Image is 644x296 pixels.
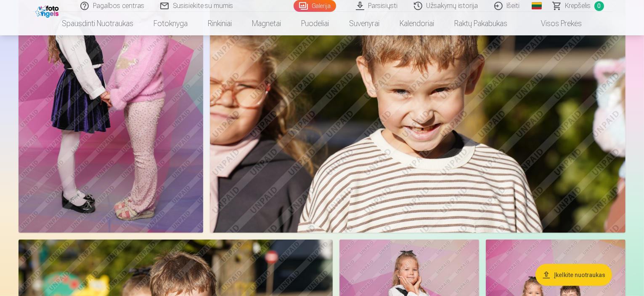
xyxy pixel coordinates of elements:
a: Rinkiniai [198,12,242,35]
a: Kalendoriai [390,12,445,35]
a: Raktų pakabukas [445,12,518,35]
a: Spausdinti nuotraukas [52,12,144,35]
a: Magnetai [242,12,292,35]
button: Įkelkite nuotraukas [535,264,612,286]
a: Visos prekės [518,12,592,35]
img: /fa2 [35,3,61,18]
a: Fotoknyga [144,12,198,35]
a: Puodeliai [292,12,339,35]
span: 0 [594,1,604,11]
a: Suvenyrai [339,12,390,35]
span: Krepšelis [565,1,591,11]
